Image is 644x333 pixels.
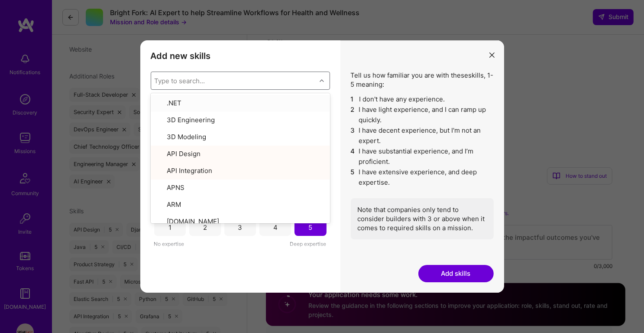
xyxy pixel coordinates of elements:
[351,94,356,104] span: 1
[151,51,330,61] h3: Add new skills
[203,223,207,232] div: 2
[156,200,325,210] div: ARM
[156,149,325,159] div: API Design
[320,78,324,83] i: icon Chevron
[308,223,312,232] div: 5
[489,52,495,58] i: icon Close
[351,146,494,167] li: I have substantial experience, and I’m proficient.
[351,104,356,125] span: 2
[351,167,494,188] li: I have extensive experience, and deep expertise.
[351,146,356,167] span: 4
[238,223,243,232] div: 3
[156,166,325,176] div: API Integration
[351,71,494,239] div: Tell us how familiar you are with these skills , 1-5 meaning:
[154,76,205,85] div: Type to search...
[351,125,356,146] span: 3
[140,40,504,293] div: modal
[156,132,325,142] div: 3D Modeling
[351,198,494,239] div: Note that companies only tend to consider builders with 3 or above when it comes to required skil...
[351,104,494,125] li: I have light experience, and I can ramp up quickly.
[156,217,325,227] div: [DOMAIN_NAME]
[273,223,278,232] div: 4
[156,183,325,193] div: APNS
[418,265,494,282] button: Add skills
[156,115,325,125] div: 3D Engineering
[168,223,172,232] div: 1
[154,239,184,248] span: No expertise
[351,125,494,146] li: I have decent experience, but I'm not an expert.
[290,239,327,248] span: Deep expertise
[351,94,494,104] li: I don't have any experience.
[156,98,325,108] div: .NET
[351,167,356,188] span: 5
